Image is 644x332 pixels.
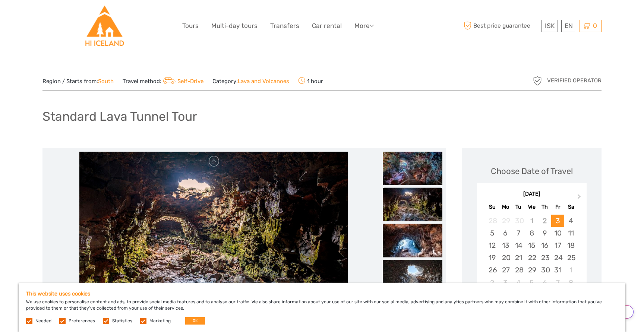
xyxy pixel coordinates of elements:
[512,276,525,289] div: Choose Tuesday, November 4th, 2025
[383,151,442,185] img: 3a4f43def25c4cc9b291d77a3c09a20a_slider_thumbnail.jpg
[149,318,171,324] label: Marketing
[538,202,551,212] div: Th
[545,22,555,29] span: ISK
[486,239,499,252] div: Choose Sunday, October 12th, 2025
[512,264,525,276] div: Choose Tuesday, October 28th, 2025
[69,318,95,324] label: Preferences
[525,202,538,212] div: We
[499,202,512,212] div: Mo
[42,78,114,85] span: Region / Starts from:
[538,276,551,289] div: Choose Thursday, November 6th, 2025
[486,252,499,264] div: Choose Sunday, October 19th, 2025
[486,264,499,276] div: Choose Sunday, October 26th, 2025
[312,20,342,31] a: Car rental
[479,215,584,289] div: month 2025-10
[499,215,512,227] div: Not available Monday, September 29th, 2025
[538,264,551,276] div: Choose Thursday, October 30th, 2025
[383,187,442,221] img: 7c9f5080d9ea4cb2b674b1f5a8666a92_slider_thumbnail.jpg
[486,276,499,289] div: Choose Sunday, November 2nd, 2025
[26,291,618,297] h5: This website uses cookies
[564,264,577,276] div: Choose Saturday, November 1st, 2025
[531,75,543,87] img: verified_operator_grey_128.png
[499,252,512,264] div: Choose Monday, October 20th, 2025
[19,283,625,332] div: We use cookies to personalise content and ads, to provide social media features and to analyse ou...
[551,227,564,239] div: Choose Friday, October 10th, 2025
[564,276,577,289] div: Choose Saturday, November 8th, 2025
[298,76,323,86] span: 1 hour
[211,20,258,31] a: Multi-day tours
[538,215,551,227] div: Not available Thursday, October 2nd, 2025
[486,202,499,212] div: Su
[499,276,512,289] div: Choose Monday, November 3rd, 2025
[238,78,289,85] a: Lava and Volcanoes
[551,252,564,264] div: Choose Friday, October 24th, 2025
[564,227,577,239] div: Choose Saturday, October 11th, 2025
[182,20,199,31] a: Tours
[499,264,512,276] div: Choose Monday, October 27th, 2025
[564,202,577,212] div: Sa
[547,77,602,85] span: Verified Operator
[525,276,538,289] div: Choose Wednesday, November 5th, 2025
[564,252,577,264] div: Choose Saturday, October 25th, 2025
[551,276,564,289] div: Choose Friday, November 7th, 2025
[525,264,538,276] div: Choose Wednesday, October 29th, 2025
[486,215,499,227] div: Not available Sunday, September 28th, 2025
[512,202,525,212] div: Tu
[486,227,499,239] div: Choose Sunday, October 5th, 2025
[525,215,538,227] div: Not available Wednesday, October 1st, 2025
[551,202,564,212] div: Fr
[564,239,577,252] div: Choose Saturday, October 18th, 2025
[512,239,525,252] div: Choose Tuesday, October 14th, 2025
[525,239,538,252] div: Choose Wednesday, October 15th, 2025
[538,252,551,264] div: Choose Thursday, October 23rd, 2025
[525,227,538,239] div: Choose Wednesday, October 8th, 2025
[35,318,51,324] label: Needed
[592,22,598,29] span: 0
[538,239,551,252] div: Choose Thursday, October 16th, 2025
[491,165,573,177] div: Choose Date of Travel
[42,109,197,124] h1: Standard Lava Tunnel Tour
[512,252,525,264] div: Choose Tuesday, October 21st, 2025
[123,76,203,86] span: Travel method:
[561,20,576,32] div: EN
[212,78,289,85] span: Category:
[574,192,586,204] button: Next Month
[383,260,442,293] img: 59e997b92bb94fd2a493a58596261e2f_slider_thumbnail.jpeg
[525,252,538,264] div: Choose Wednesday, October 22nd, 2025
[551,239,564,252] div: Choose Friday, October 17th, 2025
[98,78,114,85] a: South
[84,6,125,46] img: Hostelling International
[462,20,540,32] span: Best price guarantee
[512,227,525,239] div: Choose Tuesday, October 7th, 2025
[551,215,564,227] div: Choose Friday, October 3rd, 2025
[538,227,551,239] div: Choose Thursday, October 9th, 2025
[354,20,374,31] a: More
[477,190,587,198] div: [DATE]
[499,227,512,239] div: Choose Monday, October 6th, 2025
[551,264,564,276] div: Choose Friday, October 31st, 2025
[161,78,203,85] a: Self-Drive
[512,215,525,227] div: Not available Tuesday, September 30th, 2025
[112,318,132,324] label: Statistics
[383,224,442,257] img: 910aa2ce597a47ffa6f4dec05d732baf_slider_thumbnail.jpeg
[499,239,512,252] div: Choose Monday, October 13th, 2025
[564,215,577,227] div: Choose Saturday, October 4th, 2025
[79,152,348,331] img: 7c9f5080d9ea4cb2b674b1f5a8666a92_main_slider.jpg
[270,20,299,31] a: Transfers
[185,317,205,325] button: OK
